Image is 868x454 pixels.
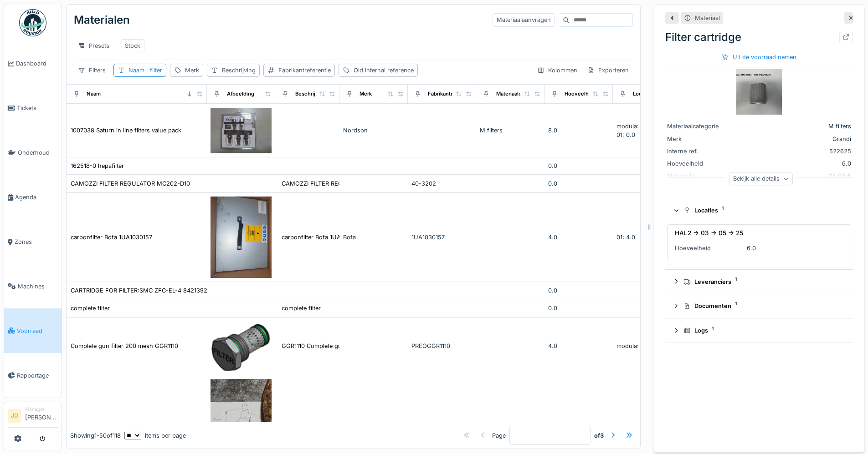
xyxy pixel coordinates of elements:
[729,172,793,186] div: Bekijk alle details
[565,91,596,98] div: Hoeveelheid
[71,286,211,295] div: CARTRIDGE FOR FILTER:SMC ZFC-EL-4 84213925
[675,244,743,252] div: Hoeveelheid
[739,147,851,156] div: 522625
[493,13,555,26] div: Materiaalaanvragen
[548,233,609,242] div: 4.0
[343,126,404,135] div: Nordson
[683,277,842,286] div: Leveranciers
[211,108,272,154] img: 1007038 Saturn in line filters value pack
[17,104,58,112] span: Tickets
[8,409,21,423] li: JD
[496,91,542,98] div: Materiaalcategorie
[669,273,849,290] summary: Leveranciers1
[4,131,62,175] a: Onderhoud
[669,322,849,339] summary: Logs1
[480,126,541,135] div: M filters
[19,9,46,36] img: Badge_color-CXgf-gQk.svg
[739,135,851,143] div: Grandi
[669,202,849,219] summary: Locaties1
[665,29,853,45] div: Filter cartridge
[70,431,121,439] div: Showing 1 - 50 of 118
[548,342,609,350] div: 4.0
[125,41,140,50] div: Stock
[616,131,635,138] span: 01: 0.0
[4,308,62,353] a: Voorraad
[343,233,404,242] div: Bofa
[548,286,609,295] div: 0.0
[683,206,842,215] div: Locaties
[616,234,635,241] span: 01: 4.0
[354,66,414,75] div: Old internal reference
[18,148,58,157] span: Onderhoud
[16,59,58,68] span: Dashboard
[360,91,372,98] div: Merk
[4,175,62,220] a: Agenda
[492,431,506,439] div: Page
[736,69,782,115] img: Filter cartridge
[411,342,473,350] div: PREOGGR1110
[71,126,181,135] div: 1007038 Saturn in line filters value pack
[128,66,162,75] div: Naam
[548,179,609,188] div: 0.0
[227,91,254,98] div: Afbeelding
[4,220,62,264] a: Zones
[667,122,735,131] div: Materiaalcategorie
[282,233,375,242] div: carbonfilter Bofa 1UA1030157 L84
[17,327,58,335] span: Voorraad
[71,161,124,170] div: 162518-0 hepafilter
[583,64,633,77] div: Exporteren
[74,8,130,32] div: Materialen
[739,159,851,168] div: 6.0
[633,91,654,98] div: Locaties
[683,326,842,335] div: Logs
[4,41,62,86] a: Dashboard
[74,39,113,52] div: Presets
[71,179,190,188] div: CAMOZZI FILTER REGULATOR MC202-D10
[87,91,101,98] div: Naam
[548,126,609,135] div: 8.0
[683,302,842,310] div: Documenten
[667,147,735,156] div: Interne ref.
[282,179,401,188] div: CAMOZZI FILTER REGULATOR MC202-D10
[548,304,609,313] div: 0.0
[718,51,800,63] div: Uit de voorraad nemen
[71,304,110,313] div: complete filter
[185,66,199,75] div: Merk
[533,64,581,77] div: Kolommen
[747,244,756,252] div: 6.0
[211,197,272,278] img: carbonfilter Bofa 1UA1030157
[211,321,272,371] img: Complete gun filter 200 mesh GGR1110
[4,264,62,309] a: Machines
[739,122,851,131] div: M filters
[25,406,58,425] li: [PERSON_NAME]
[667,159,735,168] div: Hoeveelheid
[278,66,331,75] div: Fabrikantreferentie
[295,91,326,98] div: Beschrijving
[411,233,473,242] div: 1UA1030157
[124,431,186,439] div: items per page
[18,282,58,291] span: Machines
[548,161,609,170] div: 0.0
[428,91,475,98] div: Fabrikantreferentie
[15,237,58,246] span: Zones
[71,233,152,242] div: carbonfilter Bofa 1UA1030157
[74,64,110,77] div: Filters
[411,179,473,188] div: 40-3202
[667,135,735,143] div: Merk
[17,371,58,380] span: Rapportage
[25,406,58,413] div: Manager
[8,406,58,428] a: JD Manager[PERSON_NAME]
[669,298,849,315] summary: Documenten1
[675,228,743,237] div: HAL2 -> 03 -> 05 -> 25
[594,431,604,439] strong: of 3
[222,66,256,75] div: Beschrijving
[616,123,650,130] span: modula: 8.0
[616,343,650,349] span: modula: 4.0
[144,67,162,74] span: : filter
[71,342,178,350] div: Complete gun filter 200 mesh GGR1110
[15,193,58,202] span: Agenda
[282,304,321,313] div: complete filter
[4,86,62,131] a: Tickets
[4,353,62,398] a: Rapportage
[282,342,396,350] div: GGR1110 Complete gun filter 200 mesh ...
